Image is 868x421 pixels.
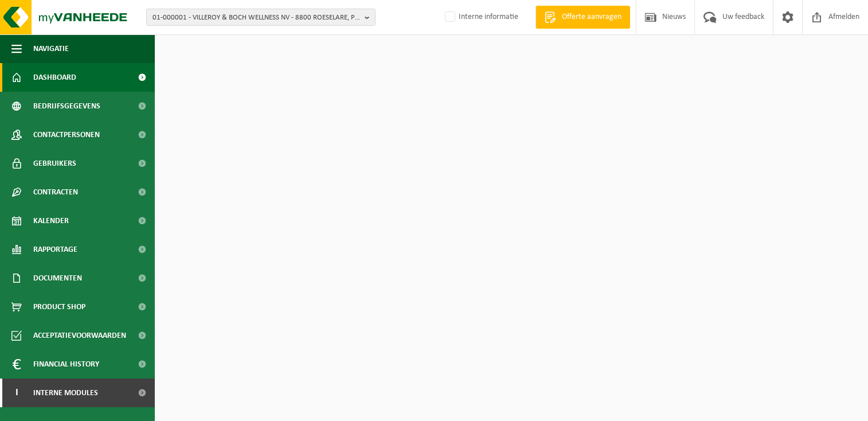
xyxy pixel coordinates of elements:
[33,350,99,379] span: Financial History
[559,11,624,23] span: Offerte aanvragen
[33,149,76,178] span: Gebruikers
[33,120,100,149] span: Contactpersonen
[33,321,126,350] span: Acceptatievoorwaarden
[443,9,518,26] label: Interne informatie
[33,235,77,264] span: Rapportage
[33,34,69,63] span: Navigatie
[11,379,22,407] span: I
[33,63,76,92] span: Dashboard
[33,293,85,321] span: Product Shop
[153,9,360,26] span: 01-000001 - VILLEROY & BOCH WELLNESS NV - 8800 ROESELARE, POPULIERSTRAAT 1
[535,6,630,29] a: Offerte aanvragen
[146,9,376,26] button: 01-000001 - VILLEROY & BOCH WELLNESS NV - 8800 ROESELARE, POPULIERSTRAAT 1
[33,264,82,293] span: Documenten
[33,92,100,120] span: Bedrijfsgegevens
[33,178,78,206] span: Contracten
[33,206,69,235] span: Kalender
[33,379,98,407] span: Interne modules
